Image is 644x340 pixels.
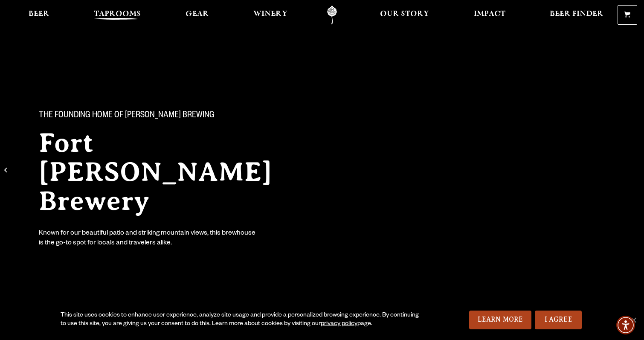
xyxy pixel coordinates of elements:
a: Taprooms [88,6,146,25]
a: privacy policy [321,321,357,328]
a: I Agree [535,311,582,329]
div: This site uses cookies to enhance user experience, analyze site usage and provide a personalized ... [61,311,421,328]
a: Impact [468,6,511,25]
a: Winery [248,6,293,25]
h2: Fort [PERSON_NAME] Brewery [39,128,305,215]
a: Beer Finder [544,6,609,25]
span: Winery [253,11,287,17]
div: Known for our beautiful patio and striking mountain views, this brewhouse is the go-to spot for l... [39,229,257,249]
div: Accessibility Menu [616,316,635,334]
span: Impact [474,11,505,17]
a: Beer [23,6,55,25]
span: Gear [186,11,209,17]
a: Our Story [374,6,435,25]
a: Learn More [469,311,532,329]
a: Gear [180,6,215,25]
span: Beer [29,11,49,17]
span: Taprooms [94,11,141,17]
span: Beer Finder [550,11,603,17]
a: Odell Home [316,6,348,25]
span: The Founding Home of [PERSON_NAME] Brewing [39,110,215,122]
span: Our Story [380,11,429,17]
